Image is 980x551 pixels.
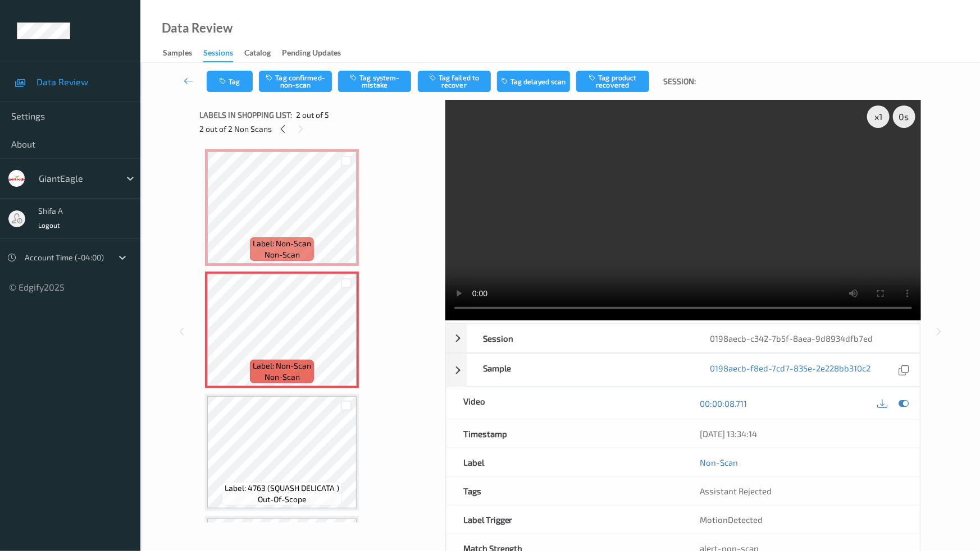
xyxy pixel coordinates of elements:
[253,360,311,371] span: Label: Non-Scan
[446,387,683,419] div: Video
[253,238,311,249] span: Label: Non-Scan
[700,457,738,468] a: Non-Scan
[203,47,233,62] div: Sessions
[700,486,772,496] span: Assistant Rejected
[693,324,920,352] div: 0198aecb-c342-7b5f-8aea-9d8934dfb7ed
[282,47,341,61] div: Pending Updates
[203,45,244,62] a: Sessions
[446,506,683,534] div: Label Trigger
[199,109,292,121] span: Labels in shopping list:
[700,398,747,409] a: 00:00:08.711
[467,324,694,352] div: Session
[710,362,870,378] a: 0198aecb-f8ed-7cd7-835e-2e228bb310c2
[497,71,570,92] button: Tag delayed scan
[282,45,352,61] a: Pending Updates
[199,122,437,136] div: 2 out of 2 Non Scans
[244,47,271,61] div: Catalog
[259,71,332,92] button: Tag confirmed-non-scan
[446,324,920,353] div: Session0198aecb-c342-7b5f-8aea-9d8934dfb7ed
[700,428,903,439] div: [DATE] 13:34:14
[225,483,339,494] span: Label: 4763 (SQUASH DELICATA )
[296,109,329,121] span: 2 out of 5
[893,105,915,128] div: 0 s
[163,47,192,61] div: Samples
[446,420,683,448] div: Timestamp
[162,22,233,34] div: Data Review
[663,76,696,87] span: Session:
[265,371,300,383] span: non-scan
[418,71,491,92] button: Tag failed to recover
[338,71,411,92] button: Tag system-mistake
[207,71,253,92] button: Tag
[244,45,282,61] a: Catalog
[446,448,683,476] div: Label
[446,353,920,387] div: Sample0198aecb-f8ed-7cd7-835e-2e228bb310c2
[576,71,649,92] button: Tag product recovered
[258,494,307,505] span: out-of-scope
[683,506,920,534] div: MotionDetected
[163,45,203,61] a: Samples
[867,105,890,128] div: x 1
[265,249,300,260] span: non-scan
[467,354,694,386] div: Sample
[446,477,683,505] div: Tags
